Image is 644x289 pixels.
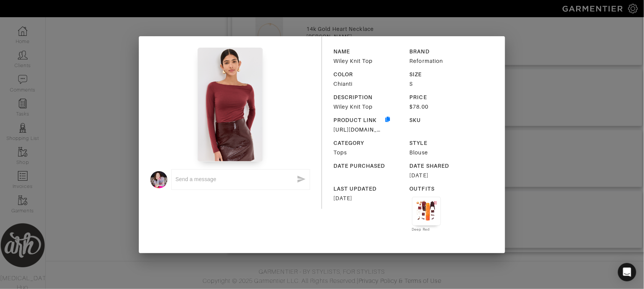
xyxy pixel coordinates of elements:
[333,139,404,147] div: CATEGORY
[410,80,480,88] div: S
[618,263,636,281] div: Open Intercom Messenger
[333,71,404,78] div: COLOR
[410,172,480,179] div: [DATE]
[333,103,404,111] div: Wiley Knit Top
[198,48,262,162] img: 2QhwF5dEiYiNAdRzryKKTAaU.jpeg
[333,48,404,55] div: NAME
[410,162,480,170] div: DATE SHARED
[410,48,480,55] div: BRAND
[333,185,404,193] div: LAST UPDATED
[416,201,437,222] img: Outfit Deep Red
[333,57,404,65] div: Wiley Knit Top
[333,80,404,88] div: Chianti
[333,116,384,124] div: PRODUCT LINK
[412,227,441,232] div: Deep Red
[410,149,480,156] div: Blouse
[333,149,404,156] div: Tops
[410,116,480,124] div: SKU
[410,57,480,65] div: Reformation
[410,185,480,193] div: OUTFITS
[410,103,480,111] div: $78.00
[410,93,480,101] div: PRICE
[410,71,480,78] div: SIZE
[410,139,480,147] div: STYLE
[333,127,443,133] a: [URL][DOMAIN_NAME][DOMAIN_NAME]
[333,162,404,170] div: DATE PURCHASED
[333,194,404,202] div: [DATE]
[333,93,404,101] div: DESCRIPTION
[150,171,167,188] img: avatar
